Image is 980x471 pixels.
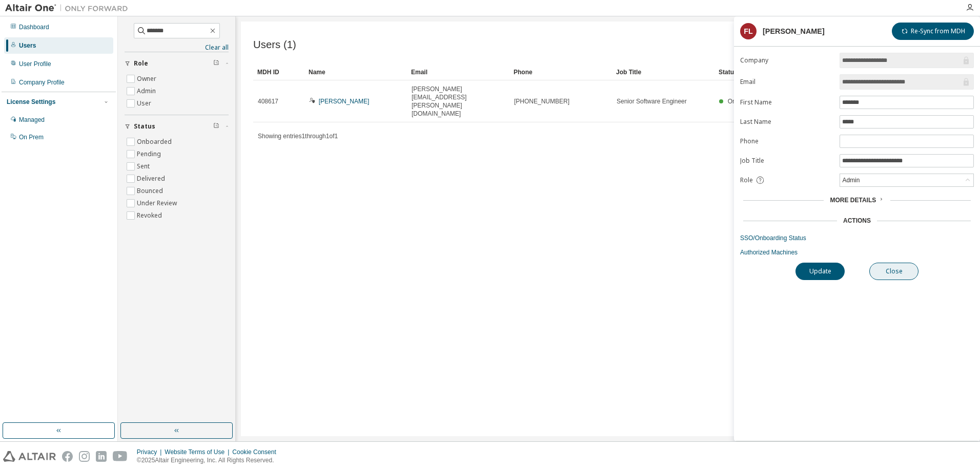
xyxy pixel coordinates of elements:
[843,217,871,225] div: Actions
[514,64,608,80] div: Phone
[869,263,918,280] button: Close
[79,451,90,462] img: instagram.svg
[617,97,687,105] span: Senior Software Engineer
[830,197,876,204] span: More Details
[841,175,861,186] div: Admin
[213,122,219,131] span: Clear filter
[719,64,909,80] div: Status
[19,133,44,141] div: On Prem
[740,248,974,256] a: Authorized Machines
[137,136,174,148] label: Onboarded
[137,448,165,456] div: Privacy
[137,185,165,197] label: Bounced
[740,137,833,145] label: Phone
[19,41,36,50] div: Users
[616,64,710,80] div: Job Title
[125,115,229,138] button: Status
[113,451,128,462] img: youtube.svg
[19,23,49,31] div: Dashboard
[232,448,282,456] div: Cookie Consent
[740,176,753,184] span: Role
[19,60,51,68] div: User Profile
[740,234,974,242] a: SSO/Onboarding Status
[795,263,845,280] button: Update
[96,451,107,462] img: linkedin.svg
[137,85,158,97] label: Admin
[892,23,974,40] button: Re-Sync from MDH
[125,52,229,75] button: Role
[309,64,403,80] div: Name
[319,98,370,105] a: [PERSON_NAME]
[137,73,158,85] label: Owner
[740,23,757,39] div: FL
[134,122,155,131] span: Status
[165,448,232,456] div: Website Terms of Use
[137,197,179,209] label: Under Review
[740,118,833,126] label: Last Name
[763,27,825,35] div: [PERSON_NAME]
[258,133,338,140] span: Showing entries 1 through 1 of 1
[840,174,973,186] div: Admin
[137,173,167,185] label: Delivered
[137,456,282,465] p: © 2025 Altair Engineering, Inc. All Rights Reserved.
[19,78,65,87] div: Company Profile
[740,98,833,106] label: First Name
[253,39,296,51] span: Users (1)
[514,97,569,105] span: [PHONE_NUMBER]
[257,64,300,80] div: MDH ID
[740,157,833,165] label: Job Title
[3,451,56,462] img: altair_logo.svg
[125,44,229,52] a: Clear all
[411,64,505,80] div: Email
[19,116,45,124] div: Managed
[134,59,148,68] span: Role
[412,85,505,118] span: [PERSON_NAME][EMAIL_ADDRESS][PERSON_NAME][DOMAIN_NAME]
[740,78,833,86] label: Email
[62,451,73,462] img: facebook.svg
[5,3,133,13] img: Altair One
[258,97,278,105] span: 408617
[213,59,219,68] span: Clear filter
[740,56,833,65] label: Company
[137,209,164,222] label: Revoked
[728,98,759,105] span: Onboarded
[7,98,55,106] div: License Settings
[137,148,163,160] label: Pending
[137,160,152,173] label: Sent
[137,97,153,110] label: User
